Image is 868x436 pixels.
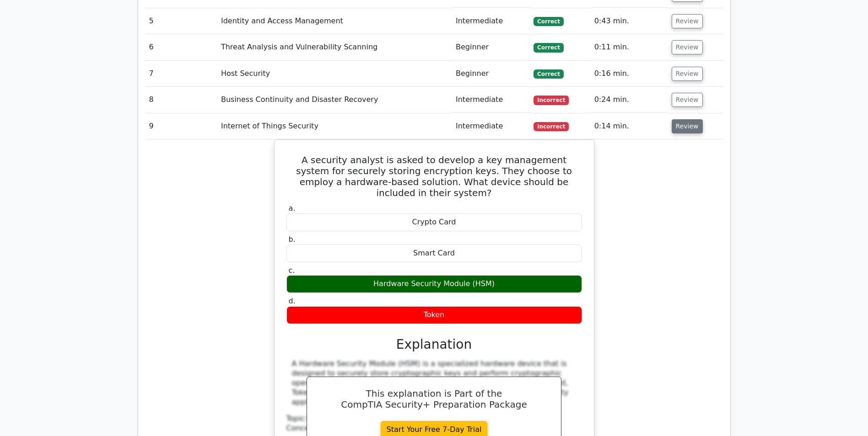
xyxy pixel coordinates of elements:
[534,43,563,52] span: Correct
[286,213,582,231] div: Crypto Card
[591,87,668,113] td: 0:24 min.
[286,306,582,324] div: Token
[286,154,583,198] h5: A security analyst is asked to develop a key management system for securely storing encryption ke...
[534,96,569,105] span: Incorrect
[672,67,703,81] button: Review
[591,34,668,60] td: 0:11 min.
[452,113,530,139] td: Intermediate
[452,8,530,34] td: Intermediate
[146,87,217,113] td: 8
[292,337,577,352] h3: Explanation
[289,235,296,244] span: b.
[286,245,582,262] div: Smart Card
[289,297,296,305] span: d.
[672,119,703,133] button: Review
[217,34,452,60] td: Threat Analysis and Vulnerability Scanning
[534,122,569,131] span: Incorrect
[591,113,668,139] td: 0:14 min.
[591,61,668,87] td: 0:16 min.
[146,8,217,34] td: 5
[146,61,217,87] td: 7
[534,17,563,26] span: Correct
[289,266,295,275] span: c.
[146,113,217,139] td: 9
[217,61,452,87] td: Host Security
[289,204,296,213] span: a.
[286,414,582,424] div: Topic:
[286,275,582,293] div: Hardware Security Module (HSM)
[672,14,703,28] button: Review
[217,8,452,34] td: Identity and Access Management
[672,40,703,54] button: Review
[217,87,452,113] td: Business Continuity and Disaster Recovery
[534,69,563,79] span: Correct
[591,8,668,34] td: 0:43 min.
[286,424,582,433] div: Concept:
[452,87,530,113] td: Intermediate
[292,359,577,407] div: A Hardware Security Module (HSM) is a specialized hardware device that is designed to securely st...
[452,61,530,87] td: Beginner
[672,93,703,107] button: Review
[452,34,530,60] td: Beginner
[146,34,217,60] td: 6
[217,113,452,139] td: Internet of Things Security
